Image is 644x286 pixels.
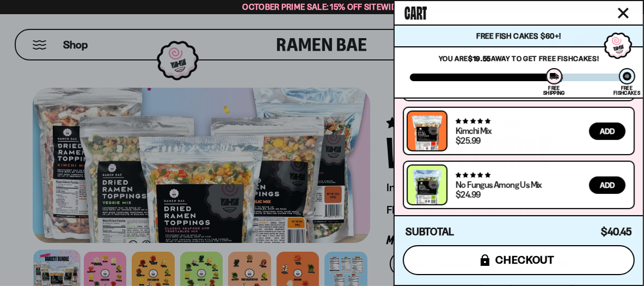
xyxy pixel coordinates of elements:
div: Free Shipping [543,86,565,95]
button: Add [589,123,625,140]
div: $24.99 [456,190,480,199]
span: Free Fish Cakes $60+! [476,31,561,41]
span: October Prime Sale: 15% off Sitewide [243,2,402,12]
div: Free Fishcakes [614,86,640,95]
button: Close cart [615,5,631,21]
a: No Fungus Among Us Mix [456,179,542,190]
button: Add [589,177,625,194]
span: 4.76 stars [456,118,490,125]
strong: $19.55 [468,54,491,63]
a: Kimchi Mix [456,125,491,136]
div: $25.99 [456,136,480,145]
h4: Subtotal [406,227,454,238]
span: Add [600,181,615,189]
span: Add [600,127,615,135]
p: You are away to get Free Fishcakes! [410,54,628,63]
span: checkout [495,254,555,266]
button: checkout [403,245,635,275]
span: 4.82 stars [456,172,490,179]
span: Cart [404,1,427,22]
span: $40.45 [601,226,632,238]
